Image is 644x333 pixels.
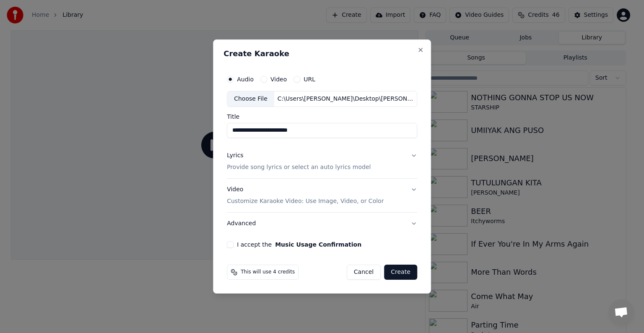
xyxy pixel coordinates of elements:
[223,50,421,57] h2: Create Karaoke
[227,179,417,212] button: VideoCustomize Karaoke Video: Use Image, Video, or Color
[274,95,417,103] div: C:\Users\[PERSON_NAME]\Desktop\[PERSON_NAME] LYRICS\GIVE LOVE ON [DATE].MP3
[227,151,243,160] div: Lyrics
[227,185,384,206] div: Video
[227,197,384,206] p: Customize Karaoke Video: Use Image, Video, or Color
[227,145,417,178] button: LyricsProvide song lyrics or select an auto lyrics model
[237,242,361,247] label: I accept the
[227,163,371,172] p: Provide song lyrics or select an auto lyrics model
[270,76,287,82] label: Video
[227,114,417,120] label: Title
[347,265,381,280] button: Cancel
[237,76,254,82] label: Audio
[227,91,274,107] div: Choose File
[227,213,417,234] button: Advanced
[275,242,361,247] button: I accept the
[241,269,295,276] span: This will use 4 credits
[304,76,315,82] label: URL
[384,265,417,280] button: Create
